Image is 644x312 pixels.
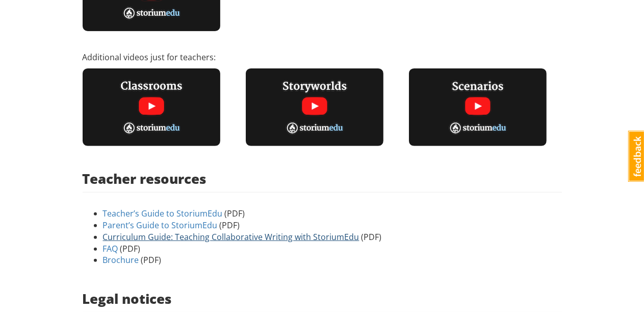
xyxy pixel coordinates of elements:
[103,220,562,231] li: (PDF)
[246,68,383,146] img: Creating your own storyworlds
[103,208,223,219] a: Teacher’s Guide to StoriumEdu
[103,220,218,231] a: Parent’s Guide to StoriumEdu
[83,172,562,186] h3: Teacher resources
[83,52,562,63] p: Additional videos just for teachers:
[103,243,118,254] a: FAQ
[103,254,139,266] a: Brochure
[103,243,562,255] li: (PDF)
[83,292,562,306] h3: Legal notices
[103,208,562,220] li: (PDF)
[103,231,359,243] a: Curriculum Guide: Teaching Collaborative Writing with StoriumEdu
[103,231,562,243] li: (PDF)
[409,68,547,146] img: Creating scenarios
[83,68,220,146] img: Setting up classrooms (rostering)
[103,254,562,266] li: (PDF)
